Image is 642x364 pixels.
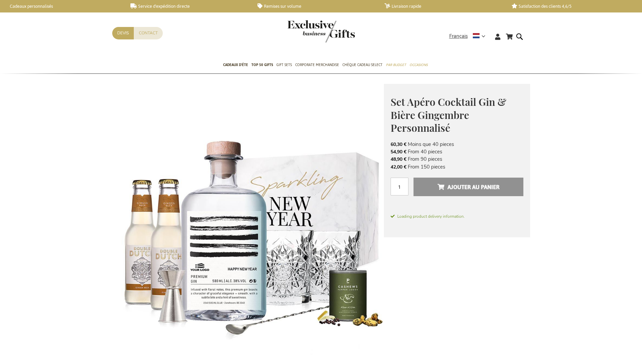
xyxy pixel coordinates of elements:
span: 42,00 € [391,164,406,170]
a: Corporate Merchandise [295,57,339,74]
a: Contact [134,27,163,39]
span: Chèque Cadeau Select [342,61,383,68]
a: Satisfaction des clients 4,6/5 [512,3,628,9]
span: TOP 50 Gifts [251,61,273,68]
span: 60,30 € [391,141,406,148]
a: Chèque Cadeau Select [342,57,383,74]
span: Loading product delivery information. [391,213,523,219]
li: Moins que 40 pieces [391,141,523,148]
a: Occasions [409,57,428,74]
a: Devis [112,27,134,39]
span: Corporate Merchandise [295,61,339,68]
a: store logo [287,20,321,42]
a: Gift Sets [276,57,292,74]
span: 48,90 € [391,156,406,162]
span: Occasions [409,61,428,68]
img: Exclusive Business gifts logo [287,20,355,42]
a: Cadeaux D'Éte [223,57,248,74]
input: Qté [391,178,408,195]
li: From 40 pieces [391,148,523,155]
span: Cadeaux D'Éte [223,61,248,68]
span: Gift Sets [276,61,292,68]
a: Cadeaux personnalisés [3,3,120,9]
span: Français [449,32,468,40]
span: Par budget [386,61,406,68]
li: From 150 pieces [391,163,523,171]
img: Personalised Gin & Ginger Beer Apéro Cocktail Set [112,84,384,355]
a: Livraison rapide [385,3,501,9]
a: Remises sur volume [257,3,374,9]
li: From 90 pieces [391,155,523,163]
a: Service d'expédition directe [130,3,247,9]
span: 54,90 € [391,149,406,155]
a: Par budget [386,57,406,74]
a: TOP 50 Gifts [251,57,273,74]
span: Set Apéro Cocktail Gin & Bière Gingembre Personnalisé [391,95,506,134]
